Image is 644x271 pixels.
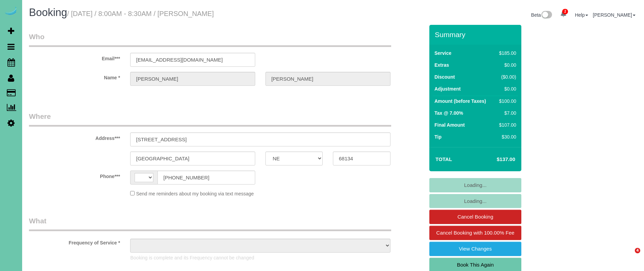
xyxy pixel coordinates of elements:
[496,62,516,68] div: $0.00
[136,191,254,196] span: Send me reminders about my booking via text message
[434,122,465,128] label: Final Amount
[531,12,552,18] a: Beta
[476,157,515,162] h4: $137.00
[557,7,570,22] a: 2
[496,98,516,105] div: $100.00
[562,9,568,14] span: 2
[29,6,67,18] span: Booking
[635,248,640,253] span: 4
[29,216,391,231] legend: What
[541,11,552,20] img: New interface
[429,226,521,240] a: Cancel Booking with 100.00% Fee
[67,10,214,17] small: / [DATE] / 8:00AM - 8:30AM / [PERSON_NAME]
[130,254,390,261] p: Booking is complete and its Frequency cannot be changed
[435,156,452,162] strong: Total
[434,110,463,116] label: Tax @ 7.00%
[434,50,451,57] label: Service
[29,32,391,47] legend: Who
[4,7,18,16] img: Automaid Logo
[575,12,588,18] a: Help
[24,237,125,246] label: Frequency of Service *
[29,111,391,127] legend: Where
[496,110,516,116] div: $7.00
[496,133,516,140] div: $30.00
[496,122,516,128] div: $107.00
[496,50,516,57] div: $185.00
[24,72,125,81] label: Name *
[496,74,516,80] div: ($0.00)
[429,242,521,256] a: View Changes
[435,31,518,38] h3: Summary
[436,230,514,236] span: Cancel Booking with 100.00% Fee
[593,12,635,18] a: [PERSON_NAME]
[429,210,521,224] a: Cancel Booking
[434,74,455,80] label: Discount
[434,85,461,92] label: Adjustment
[621,248,637,264] iframe: Intercom live chat
[496,85,516,92] div: $0.00
[434,62,449,68] label: Extras
[434,133,442,140] label: Tip
[434,98,486,105] label: Amount (before Taxes)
